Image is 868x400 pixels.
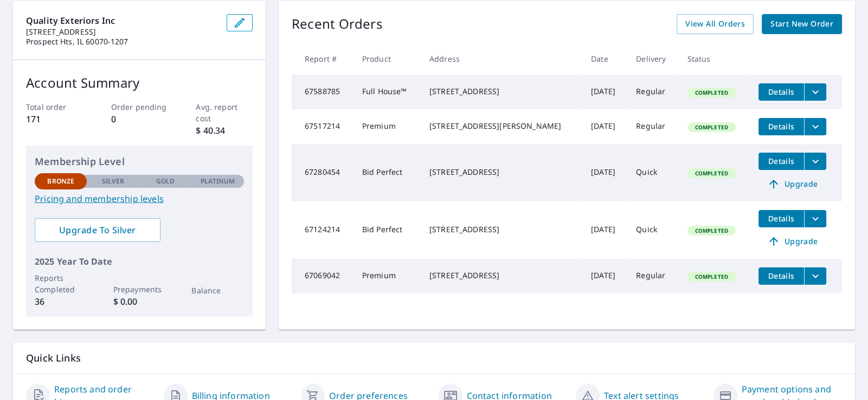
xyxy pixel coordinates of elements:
p: 171 [26,113,82,126]
td: 67124214 [292,201,353,259]
button: detailsBtn-67280454 [758,153,804,170]
p: Total order [26,101,82,113]
p: Bronze [47,176,74,186]
td: Regular [627,259,678,293]
th: Date [582,43,627,75]
td: [DATE] [582,75,627,109]
button: filesDropdownBtn-67588785 [804,83,826,101]
p: Balance [191,285,243,296]
button: detailsBtn-67517214 [758,118,804,135]
p: Order pending [111,101,168,113]
p: [STREET_ADDRESS] [26,27,218,37]
p: Prepayments [113,284,165,295]
p: Quality Exteriors Inc [26,14,218,27]
th: Product [353,43,421,75]
td: [DATE] [582,201,627,259]
p: Avg. report cost [196,101,252,124]
p: 36 [35,295,87,308]
span: Upgrade To Silver [43,224,152,236]
span: Details [765,87,798,97]
p: Reports Completed [35,272,87,295]
span: Completed [689,89,735,96]
div: [STREET_ADDRESS] [429,224,574,235]
div: [STREET_ADDRESS][PERSON_NAME] [429,121,574,132]
td: Premium [353,259,421,293]
span: Upgrade [765,235,820,248]
td: Quick [627,144,678,201]
th: Status [679,43,750,75]
button: filesDropdownBtn-67280454 [804,153,826,170]
p: Prospect Hts, IL 60070-1207 [26,37,218,47]
a: Upgrade To Silver [35,218,160,242]
th: Report # [292,43,353,75]
a: Pricing and membership levels [35,192,244,205]
td: Regular [627,75,678,109]
td: Premium [353,109,421,144]
span: Completed [689,273,735,280]
p: $ 40.34 [196,124,252,137]
div: [STREET_ADDRESS] [429,270,574,281]
span: Details [765,121,798,132]
p: 0 [111,113,168,126]
span: Details [765,271,798,281]
th: Delivery [627,43,678,75]
span: Completed [689,169,735,177]
p: Silver [102,176,125,186]
td: Quick [627,201,678,259]
span: Details [765,156,798,166]
td: [DATE] [582,259,627,293]
td: 67517214 [292,109,353,144]
a: View All Orders [677,14,754,34]
a: Start New Order [762,14,842,34]
div: [STREET_ADDRESS] [429,86,574,97]
button: detailsBtn-67124214 [758,210,804,227]
span: Start New Order [770,17,833,31]
p: Account Summary [26,73,253,93]
button: detailsBtn-67588785 [758,83,804,101]
a: Upgrade [758,175,826,193]
p: 2025 Year To Date [35,255,244,268]
p: $ 0.00 [113,295,165,308]
p: Platinum [201,176,235,186]
td: Full House™ [353,75,421,109]
span: Completed [689,227,735,234]
div: [STREET_ADDRESS] [429,167,574,178]
td: [DATE] [582,144,627,201]
td: Regular [627,109,678,144]
td: 67280454 [292,144,353,201]
td: Bid Perfect [353,144,421,201]
a: Upgrade [758,233,826,250]
td: 67588785 [292,75,353,109]
button: filesDropdownBtn-67069042 [804,267,826,285]
p: Recent Orders [292,14,383,34]
span: View All Orders [685,17,745,31]
button: detailsBtn-67069042 [758,267,804,285]
p: Membership Level [35,154,244,169]
button: filesDropdownBtn-67517214 [804,118,826,135]
button: filesDropdownBtn-67124214 [804,210,826,227]
span: Details [765,213,798,224]
p: Quick Links [26,351,842,365]
span: Completed [689,123,735,131]
th: Address [421,43,582,75]
td: [DATE] [582,109,627,144]
td: Bid Perfect [353,201,421,259]
td: 67069042 [292,259,353,293]
p: Gold [156,176,175,186]
span: Upgrade [765,178,820,191]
